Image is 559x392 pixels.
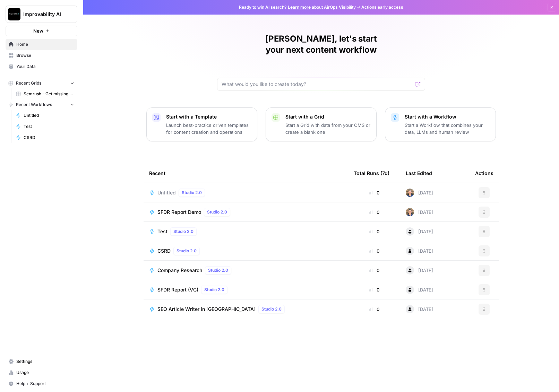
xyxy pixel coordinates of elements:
[406,266,433,275] div: [DATE]
[149,227,343,236] a: TestStudio 2.0
[149,305,343,313] a: SEO Article Writer in [GEOGRAPHIC_DATA]Studio 2.0
[405,122,490,136] p: Start a Workflow that combines your data, LLMs and human review
[157,267,202,274] span: Company Research
[406,227,433,236] div: [DATE]
[6,356,77,367] a: Settings
[157,209,201,216] span: SFDR Report Demo
[13,88,77,99] a: Semrush - Get missing keywords that competitors rank for
[157,286,198,293] span: SFDR Report (VC)
[166,122,251,136] p: Launch best-practice driven templates for content creation and operations
[173,228,193,235] span: Studio 2.0
[266,107,377,141] button: Start with a GridStart a Grid with data from your CMS or create a blank one
[285,113,371,120] p: Start with a Grid
[406,247,433,255] div: [DATE]
[157,228,167,235] span: Test
[149,208,343,216] a: SFDR Report DemoStudio 2.0
[16,52,74,59] span: Browse
[13,110,77,121] a: Untitled
[6,50,77,61] a: Browse
[157,189,176,196] span: Untitled
[6,39,77,50] a: Home
[16,102,52,108] span: Recent Workflows
[6,367,77,378] a: Usage
[406,164,432,183] div: Last Edited
[208,267,228,273] span: Studio 2.0
[13,132,77,143] a: CSRD
[405,113,490,120] p: Start with a Workflow
[146,107,257,141] button: Start with a TemplateLaunch best-practice driven templates for content creation and operations
[149,286,343,294] a: SFDR Report (VC)Studio 2.0
[16,63,74,70] span: Your Data
[354,228,395,235] div: 0
[406,305,433,313] div: [DATE]
[385,107,496,141] button: Start with a WorkflowStart a Workflow that combines your data, LLMs and human review
[354,247,395,254] div: 0
[8,8,20,20] img: Improvability AI Logo
[406,208,433,216] div: [DATE]
[24,123,74,130] span: Test
[354,189,395,196] div: 0
[16,369,74,376] span: Usage
[354,267,395,274] div: 0
[6,378,77,389] button: Help + Support
[261,306,282,312] span: Studio 2.0
[239,4,356,10] span: Ready to win AI search? about AirOps Visibility
[166,113,251,120] p: Start with a Template
[157,247,171,254] span: CSRD
[222,81,412,88] input: What would you like to create today?
[354,286,395,293] div: 0
[16,80,41,86] span: Recent Grids
[24,134,74,141] span: CSRD
[406,189,433,197] div: [DATE]
[285,122,371,136] p: Start a Grid with data from your CMS or create a blank one
[354,209,395,216] div: 0
[149,247,343,255] a: CSRDStudio 2.0
[13,121,77,132] a: Test
[23,11,65,18] span: Improvability AI
[361,4,403,10] span: Actions early access
[475,164,493,183] div: Actions
[33,27,43,34] span: New
[204,287,224,293] span: Studio 2.0
[149,266,343,275] a: Company ResearchStudio 2.0
[6,99,77,110] button: Recent Workflows
[6,61,77,72] a: Your Data
[6,78,77,88] button: Recent Grids
[354,306,395,313] div: 0
[288,5,311,10] a: Learn more
[24,91,74,97] span: Semrush - Get missing keywords that competitors rank for
[182,190,202,196] span: Studio 2.0
[16,41,74,47] span: Home
[406,286,433,294] div: [DATE]
[406,208,414,216] img: 50s1itr6iuawd1zoxsc8bt0iyxwq
[16,381,74,387] span: Help + Support
[16,358,74,365] span: Settings
[149,164,343,183] div: Recent
[6,26,77,36] button: New
[177,248,197,254] span: Studio 2.0
[207,209,227,215] span: Studio 2.0
[406,189,414,197] img: 50s1itr6iuawd1zoxsc8bt0iyxwq
[354,164,389,183] div: Total Runs (7d)
[217,33,425,55] h1: [PERSON_NAME], let's start your next content workflow
[157,306,256,313] span: SEO Article Writer in [GEOGRAPHIC_DATA]
[24,112,74,119] span: Untitled
[6,6,77,23] button: Workspace: Improvability AI
[149,189,343,197] a: UntitledStudio 2.0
